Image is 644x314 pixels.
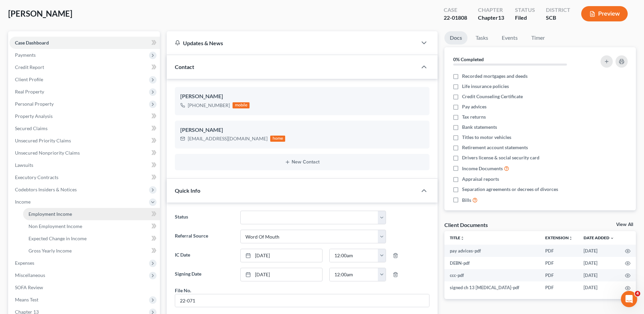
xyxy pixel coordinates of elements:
[10,135,160,147] a: Unsecured Priority Claims
[444,281,540,294] td: signed ch 13 [MEDICAL_DATA]-pdf
[180,92,424,101] div: [PERSON_NAME]
[29,248,72,254] span: Gross Yearly Income
[180,159,424,165] button: New Contact
[23,232,160,245] a: Expected Change in Income
[581,6,628,21] button: Preview
[546,6,570,14] div: District
[180,126,424,134] div: [PERSON_NAME]
[444,31,467,45] a: Docs
[621,291,637,307] iframe: Intercom live chat
[578,257,620,269] td: [DATE]
[171,268,237,281] label: Signing Date
[462,124,497,130] span: Bank statements
[188,102,230,109] div: [PHONE_NUMBER]
[23,245,160,257] a: Gross Yearly Income
[444,14,467,22] div: 22-01808
[444,6,467,14] div: Case
[478,6,504,14] div: Chapter
[175,39,409,47] div: Updates & News
[515,14,535,22] div: Filed
[10,61,160,73] a: Credit Report
[10,110,160,122] a: Property Analysis
[496,31,523,45] a: Events
[462,197,471,204] span: Bills
[15,199,31,205] span: Income
[15,101,54,107] span: Personal Property
[15,40,49,46] span: Case Dashboard
[15,64,44,70] span: Credit Report
[462,93,523,100] span: Credit Counseling Certificate
[453,56,484,62] strong: 0% Completed
[171,230,237,243] label: Referral Source
[478,14,504,22] div: Chapter
[540,269,578,281] td: PDF
[462,114,486,120] span: Tax returns
[540,245,578,257] td: PDF
[584,235,614,240] a: Date Added expand_more
[10,147,160,159] a: Unsecured Nonpriority Claims
[15,89,44,94] span: Real Property
[15,174,58,180] span: Executory Contracts
[462,134,511,141] span: Titles to motor vehicles
[462,103,486,110] span: Pay advices
[462,73,528,80] span: Recorded mortgages and deeds
[462,165,503,172] span: Income Documents
[15,272,45,278] span: Miscellaneous
[460,236,464,240] i: unfold_more
[444,221,488,228] div: Client Documents
[241,268,322,281] a: [DATE]
[15,187,77,192] span: Codebtors Insiders & Notices
[330,249,378,262] input: -- : --
[270,136,285,142] div: home
[462,154,539,161] span: Drivers license & social security card
[175,64,194,70] span: Contact
[546,14,570,22] div: SCB
[444,257,540,269] td: DEBN-pdf
[10,122,160,135] a: Secured Claims
[462,186,558,193] span: Separation agreements or decrees of divorces
[10,171,160,184] a: Executory Contracts
[569,236,573,240] i: unfold_more
[175,287,191,294] div: File No.
[29,223,82,229] span: Non Employment Income
[526,31,550,45] a: Timer
[23,208,160,220] a: Employment Income
[29,211,72,217] span: Employment Income
[498,14,504,21] span: 13
[616,222,633,227] a: View All
[15,162,33,168] span: Lawsuits
[15,260,34,266] span: Expenses
[578,245,620,257] td: [DATE]
[15,284,43,290] span: SOFA Review
[188,135,268,142] div: [EMAIL_ADDRESS][DOMAIN_NAME]
[545,235,573,240] a: Extensionunfold_more
[470,31,494,45] a: Tasks
[462,176,499,182] span: Appraisal reports
[23,220,160,232] a: Non Employment Income
[241,249,322,262] a: [DATE]
[444,245,540,257] td: pay advices-pdf
[635,291,640,296] span: 4
[515,6,535,14] div: Status
[15,125,48,131] span: Secured Claims
[540,257,578,269] td: PDF
[10,159,160,171] a: Lawsuits
[8,8,72,18] span: [PERSON_NAME]
[15,138,71,143] span: Unsecured Priority Claims
[29,235,87,241] span: Expected Change in Income
[15,52,36,58] span: Payments
[10,37,160,49] a: Case Dashboard
[450,235,464,240] a: Titleunfold_more
[462,83,509,90] span: Life insurance policies
[15,297,38,302] span: Means Test
[578,281,620,294] td: [DATE]
[10,281,160,294] a: SOFA Review
[15,113,53,119] span: Property Analysis
[444,269,540,281] td: ccc-pdf
[330,268,378,281] input: -- : --
[540,281,578,294] td: PDF
[15,76,43,82] span: Client Profile
[171,249,237,262] label: IC Date
[462,144,528,151] span: Retirement account statements
[578,269,620,281] td: [DATE]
